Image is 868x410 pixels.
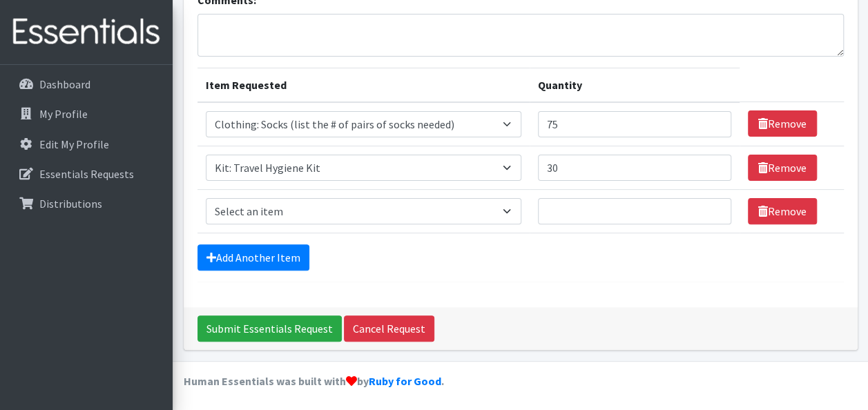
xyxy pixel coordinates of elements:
a: Remove [748,110,817,137]
th: Item Requested [197,68,530,102]
p: Dashboard [39,77,90,91]
a: Dashboard [6,70,167,98]
p: Distributions [39,197,102,211]
a: My Profile [6,100,167,128]
p: Edit My Profile [39,137,109,151]
input: Submit Essentials Request [197,315,342,342]
p: My Profile [39,107,88,121]
a: Cancel Request [344,315,434,342]
a: Add Another Item [197,244,309,271]
p: Essentials Requests [39,167,134,181]
a: Remove [748,155,817,181]
a: Essentials Requests [6,160,167,188]
img: HumanEssentials [6,9,167,55]
strong: Human Essentials was built with by . [184,374,444,388]
a: Distributions [6,190,167,217]
a: Edit My Profile [6,130,167,158]
th: Quantity [530,68,740,102]
a: Remove [748,198,817,224]
a: Ruby for Good [369,374,441,388]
